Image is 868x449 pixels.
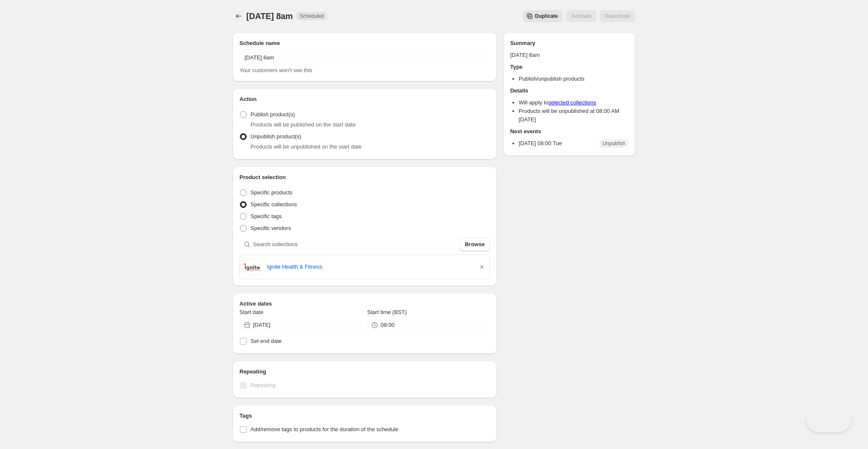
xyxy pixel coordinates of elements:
[250,111,295,118] span: Publish product(s)
[253,238,458,251] input: Search collections
[519,75,629,83] li: Publish/unpublish products
[239,309,263,315] span: Start date
[535,13,558,20] span: Duplicate
[250,338,282,344] span: Set end date
[510,63,629,71] h2: Type
[250,225,291,231] span: Specific vendors
[250,426,398,432] span: Add/remove tags to products for the duration of the schedule
[519,98,629,107] li: Will apply to
[603,140,625,147] span: Unpublish
[510,87,629,95] h2: Details
[510,127,629,136] h2: Next events
[239,368,490,376] h2: Repeating
[300,13,324,20] span: Scheduled
[239,173,490,182] h2: Product selection
[233,10,245,22] button: Schedules
[510,51,629,59] p: [DATE] 8am
[250,189,292,196] span: Specific products
[548,99,596,106] a: selected collections
[250,201,297,208] span: Specific collections
[519,107,629,124] li: Products will be unpublished at 08:00 AM [DATE]
[250,382,275,388] span: Repeating
[239,39,490,48] h2: Schedule name
[460,238,490,251] button: Browse
[239,95,490,104] h2: Action
[250,121,356,128] span: Products will be published on the start date
[806,407,851,432] iframe: Toggle Customer Support
[267,263,471,271] a: Ignite Health & Fitness
[239,412,490,420] h2: Tags
[239,300,490,308] h2: Active dates
[465,240,485,249] span: Browse
[519,139,562,148] p: [DATE] 08:00 Tue
[250,213,282,219] span: Specific tags
[250,133,301,140] span: Unpublish product(s)
[510,39,629,48] h2: Summary
[250,143,362,150] span: Products will be unpublished on the start date
[246,11,293,21] span: [DATE] 8am
[523,10,563,22] button: Secondary action label
[239,67,312,73] span: Your customers won't see this
[367,309,406,315] span: Start time (BST)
